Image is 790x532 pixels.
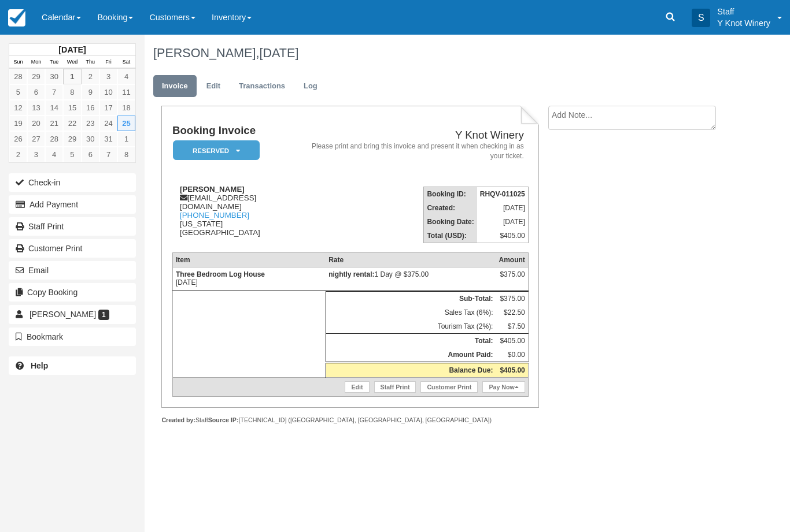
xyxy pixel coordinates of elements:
a: 31 [99,131,117,147]
span: [PERSON_NAME] [29,310,96,319]
td: Sales Tax (6%): [326,306,496,319]
a: 5 [9,84,27,100]
a: 10 [99,84,117,100]
td: $405.00 [496,334,528,348]
a: 30 [82,131,99,147]
strong: RHQV-011025 [480,190,525,198]
a: 26 [9,131,27,147]
th: Booking Date: [424,215,477,229]
a: Edit [198,75,229,98]
a: Help [9,356,136,375]
a: 13 [27,100,45,116]
div: $375.00 [499,270,525,288]
button: Bookmark [9,328,136,346]
a: [PHONE_NUMBER] [180,211,249,220]
th: Total (USD): [424,229,477,243]
td: $22.50 [496,306,528,319]
div: S [692,9,710,27]
a: Staff Print [9,217,136,236]
h2: Y Knot Winery [312,129,524,142]
p: Y Knot Winery [717,17,770,29]
strong: [PERSON_NAME] [180,185,245,194]
img: checkfront-main-nav-mini-logo.png [8,9,25,27]
button: Add Payment [9,195,136,214]
strong: Three Bedroom Log House [176,270,265,278]
a: Customer Print [9,239,136,258]
td: Tourism Tax (2%): [326,319,496,334]
a: 4 [117,69,135,84]
th: Item [172,253,326,267]
em: Reserved [173,140,260,161]
strong: Created by: [161,416,195,423]
th: Tue [45,56,63,69]
a: 19 [9,116,27,131]
a: Edit [345,381,369,393]
h1: Booking Invoice [172,125,307,137]
div: [EMAIL_ADDRESS][DOMAIN_NAME] [US_STATE] [GEOGRAPHIC_DATA] [172,185,307,237]
th: Rate [326,253,496,267]
a: 11 [117,84,135,100]
a: [PERSON_NAME] 1 [9,305,136,323]
a: 15 [63,100,81,116]
a: 3 [27,147,45,162]
strong: $405.00 [500,366,525,374]
address: Please print and bring this invoice and present it when checking in as your ticket. [312,142,524,161]
td: [DATE] [477,215,529,229]
td: [DATE] [477,201,529,215]
td: $375.00 [496,292,528,306]
td: $7.50 [496,319,528,334]
a: 7 [99,147,117,162]
a: 2 [9,147,27,162]
th: Sun [9,56,27,69]
button: Copy Booking [9,283,136,302]
strong: nightly rental [328,270,374,278]
a: 1 [63,69,81,84]
a: 4 [45,147,63,162]
th: Sub-Total: [326,292,496,306]
th: Thu [82,56,99,69]
a: Log [295,75,326,98]
a: 5 [63,147,81,162]
a: 2 [82,69,99,84]
a: 29 [27,69,45,84]
a: 23 [82,116,99,131]
a: 17 [99,100,117,116]
button: Email [9,261,136,280]
button: Check-in [9,173,136,192]
th: Amount Paid: [326,348,496,363]
th: Sat [117,56,135,69]
th: Amount [496,253,528,267]
a: 25 [117,116,135,131]
a: 6 [82,147,99,162]
a: 14 [45,100,63,116]
th: Mon [27,56,45,69]
a: 7 [45,84,63,100]
a: 16 [82,100,99,116]
th: Fri [99,56,117,69]
td: $405.00 [477,229,529,243]
td: [DATE] [172,267,326,291]
a: 28 [45,131,63,147]
a: Staff Print [374,381,416,393]
a: 6 [27,84,45,100]
div: Staff [TECHNICAL_ID] ([GEOGRAPHIC_DATA], [GEOGRAPHIC_DATA], [GEOGRAPHIC_DATA]) [161,416,539,425]
a: 27 [27,131,45,147]
a: 8 [117,147,135,162]
a: 8 [63,84,81,100]
b: Help [31,361,48,370]
th: Booking ID: [424,187,477,202]
h1: [PERSON_NAME], [153,46,729,60]
a: 29 [63,131,81,147]
a: 12 [9,100,27,116]
a: 30 [45,69,63,84]
a: 3 [99,69,117,84]
a: Transactions [230,75,294,98]
strong: Source IP: [208,416,239,423]
a: Invoice [153,75,197,98]
p: Staff [717,6,770,17]
a: 21 [45,116,63,131]
a: Customer Print [420,381,478,393]
a: 1 [117,131,135,147]
td: $0.00 [496,348,528,363]
a: 22 [63,116,81,131]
